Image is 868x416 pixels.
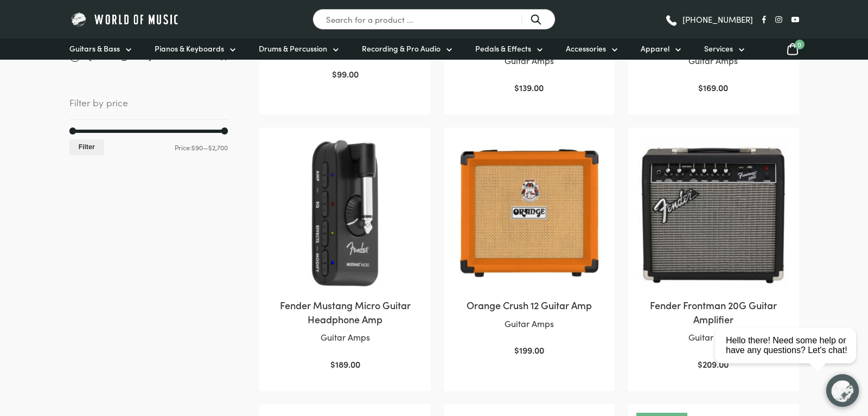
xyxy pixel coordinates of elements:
button: Filter [69,139,105,155]
span: $ [332,68,337,80]
img: Orange Crush 12 Guitar Amp Front [455,138,604,287]
span: $ [514,81,519,93]
h2: Orange Crush 12 Guitar Amp [455,298,604,312]
img: Fender Mustang Micro [270,138,419,287]
span: $ [514,344,519,356]
span: Apparel [641,43,669,54]
a: Fender Frontman 20G Guitar AmplifierGuitar Amps $209.00 [639,138,788,371]
span: [PHONE_NUMBER] [682,15,753,23]
span: Accessories [566,43,606,54]
span: $ [330,358,335,370]
a: Fender Mustang Micro Guitar Headphone AmpGuitar Amps $189.00 [270,138,419,371]
h2: Fender Frontman 20G Guitar Amplifier [639,298,788,325]
bdi: 209.00 [698,358,729,370]
h2: Fender Mustang Micro Guitar Headphone Amp [270,298,419,325]
span: Pianos & Keyboards [155,43,224,54]
p: Guitar Amps [270,330,419,344]
div: Price: — [69,139,228,155]
bdi: 139.00 [514,81,544,93]
bdi: 199.00 [514,344,544,356]
bdi: 189.00 [330,358,360,370]
span: Recording & Pro Audio [362,43,441,54]
img: Fender Frontman 20G Guitar Amplifier Front [639,138,788,287]
bdi: 99.00 [332,68,359,80]
p: Guitar Amps [455,317,604,331]
span: Pedals & Effects [475,43,531,54]
span: $ [698,358,703,370]
span: $ [698,81,703,93]
input: Search for a product ... [312,9,556,30]
a: Orange Crush 12 Guitar AmpGuitar Amps $199.00 [455,138,604,357]
span: Services [704,43,733,54]
span: Drums & Percussion [259,43,327,54]
span: Filter by price [69,95,228,120]
img: World of Music [69,11,181,28]
span: 0 [795,40,805,49]
iframe: Chat with our support team [711,297,868,416]
a: [PHONE_NUMBER] [665,11,753,28]
p: Guitar Amps [639,330,788,344]
span: $90 [192,143,203,152]
span: $2,700 [208,143,228,152]
p: Guitar Amps [639,54,788,68]
span: Guitars & Bass [69,43,120,54]
p: Guitar Amps [455,54,604,68]
bdi: 169.00 [698,81,728,93]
